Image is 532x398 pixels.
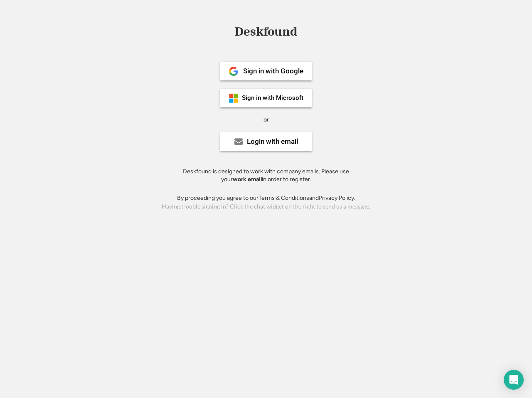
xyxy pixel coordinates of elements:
a: Terms & Conditions [259,194,309,201]
div: Sign in with Microsoft [242,95,303,101]
img: 1024px-Google__G__Logo.svg.png [229,66,239,76]
img: ms-symbollockup_mssymbol_19.png [229,93,239,103]
div: Login with email [247,138,298,145]
div: or [264,116,269,124]
a: Privacy Policy. [319,194,355,201]
div: Deskfound [231,25,301,38]
strong: work email [233,176,262,183]
div: Sign in with Google [243,68,303,75]
div: Open Intercom Messenger [504,370,524,390]
div: By proceeding you agree to our and [177,194,355,202]
div: Deskfound is designed to work with company emails. Please use your in order to register. [172,167,360,184]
